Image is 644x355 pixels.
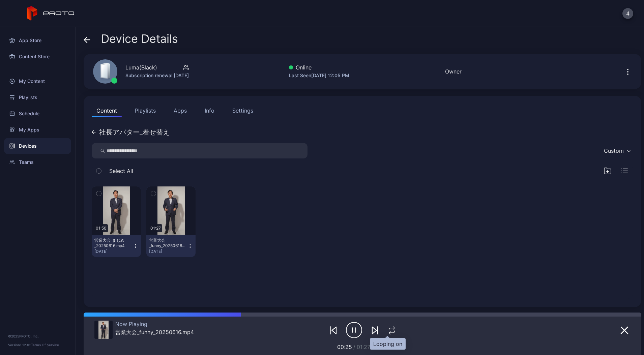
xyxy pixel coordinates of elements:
[8,343,31,347] span: Version 1.12.0 •
[4,106,71,122] a: Schedule
[125,63,157,71] div: Luma(Black)
[4,138,71,154] a: Devices
[146,235,196,257] button: 営業大会_funny_20250616.mp4[DATE]
[92,104,122,117] button: Content
[622,8,633,19] button: 4
[200,104,219,117] button: Info
[601,143,633,158] button: Custom
[357,344,370,350] span: 01:27
[4,154,71,170] a: Teams
[289,63,349,71] div: Online
[4,89,71,106] a: Playlists
[4,32,71,49] a: App Store
[149,238,186,248] div: 営業大会_funny_20250616.mp4
[169,104,192,117] button: Apps
[445,67,462,76] div: Owner
[115,329,194,335] div: 営業大会_funny_20250616.mp4
[8,333,67,339] div: © 2025 PROTO, Inc.
[353,344,355,350] span: /
[373,340,402,348] div: Looping on
[31,343,59,347] a: Terms Of Service
[4,73,71,89] a: My Content
[94,238,131,248] div: 営業大会_まじめ_20250616.mp4
[604,147,624,154] div: Custom
[232,107,253,115] div: Settings
[4,49,71,65] a: Content Store
[92,235,141,257] button: 営業大会_まじめ_20250616.mp4[DATE]
[94,249,133,254] div: [DATE]
[337,344,352,350] span: 00:25
[109,167,133,175] span: Select All
[125,71,189,80] div: Subscription renewal [DATE]
[228,104,258,117] button: Settings
[101,32,178,45] span: Device Details
[115,321,194,327] div: Now Playing
[205,107,214,115] div: Info
[99,129,170,136] div: 社長アバター_着せ替え
[149,249,187,254] div: [DATE]
[4,122,71,138] a: My Apps
[289,71,349,80] div: Last Seen [DATE] 12:05 PM
[130,104,160,117] button: Playlists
